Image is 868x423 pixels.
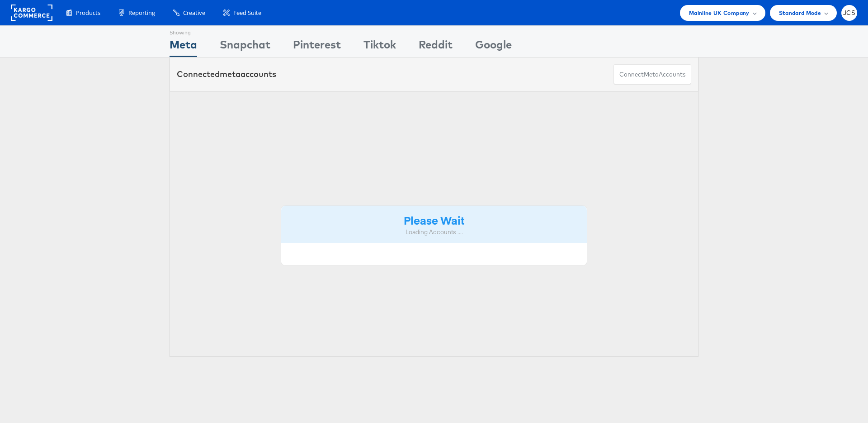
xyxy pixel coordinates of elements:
[363,37,396,57] div: Tiktok
[170,26,197,37] div: Showing
[170,37,197,57] div: Meta
[177,68,276,80] div: Connected accounts
[220,37,270,57] div: Snapchat
[779,8,821,18] span: Standard Mode
[76,9,100,17] span: Products
[843,10,855,16] span: JCS
[183,9,205,17] span: Creative
[233,9,261,17] span: Feed Suite
[613,64,691,85] button: ConnectmetaAccounts
[220,69,241,79] span: meta
[288,228,580,236] div: Loading Accounts ....
[293,37,341,57] div: Pinterest
[404,212,464,227] strong: Please Wait
[644,70,659,79] span: meta
[475,37,512,57] div: Google
[128,9,155,17] span: Reporting
[689,8,750,18] span: Mainline UK Company
[419,37,453,57] div: Reddit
